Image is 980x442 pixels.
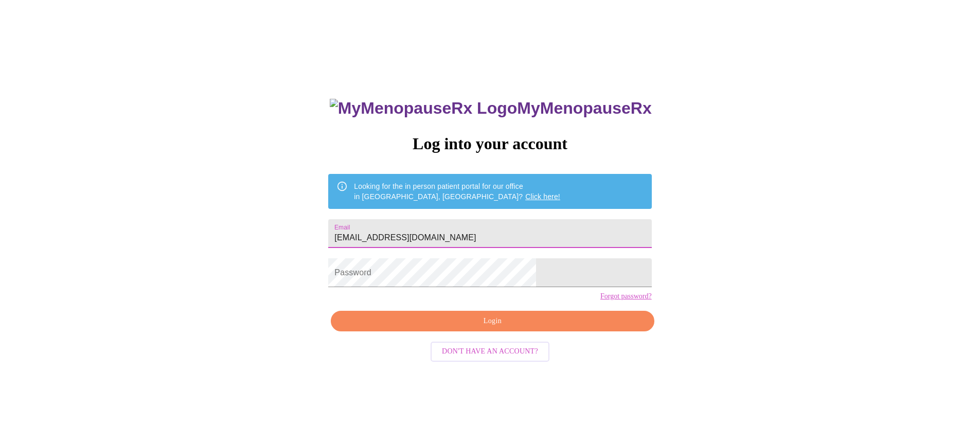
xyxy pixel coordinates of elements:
[330,99,652,118] h3: MyMenopauseRx
[600,292,652,300] a: Forgot password?
[331,311,654,332] button: Login
[428,346,552,355] a: Don't have an account?
[442,345,538,358] span: Don't have an account?
[330,99,517,118] img: MyMenopauseRx Logo
[354,177,560,206] div: Looking for the in person patient portal for our office in [GEOGRAPHIC_DATA], [GEOGRAPHIC_DATA]?
[328,134,651,153] h3: Log into your account
[525,192,560,201] a: Click here!
[431,342,549,362] button: Don't have an account?
[343,315,642,328] span: Login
